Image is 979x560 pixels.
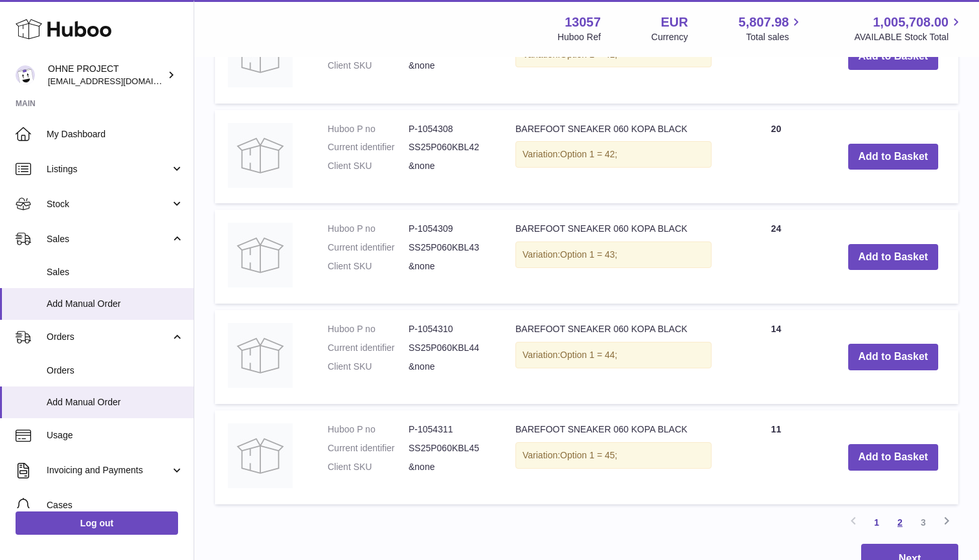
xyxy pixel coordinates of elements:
a: 2 [888,511,912,534]
td: BAREFOOT SNEAKER 060 KOPA BLACK [502,310,725,404]
dd: P-1054310 [409,323,489,335]
strong: 13057 [565,14,601,31]
img: BAREFOOT SNEAKER 060 KOPA BLACK [228,123,293,188]
dd: &none [409,60,489,72]
div: Currency [651,31,688,43]
div: OHNE PROJECT [48,63,164,87]
img: support@ohneproject.com [16,65,35,85]
dd: SS25P060KBL42 [409,141,489,153]
a: Log out [16,511,178,535]
button: Add to Basket [848,444,939,471]
dd: P-1054311 [409,423,489,436]
span: Invoicing and Payments [47,464,170,476]
dd: &none [409,361,489,373]
td: BAREFOOT SNEAKER 060 KOPA BLACK [502,210,725,304]
dt: Current identifier [328,342,409,354]
span: 1,005,708.00 [873,14,949,31]
span: Orders [47,364,184,377]
button: Add to Basket [848,344,939,370]
span: Total sales [746,31,804,43]
td: 11 [725,410,828,504]
div: Variation: [515,442,712,469]
div: Variation: [515,141,712,168]
img: BAREFOOT SNEAKER 060 KOPA BLACK [228,223,293,287]
dt: Huboo P no [328,423,409,436]
dd: &none [409,260,489,273]
dt: Huboo P no [328,223,409,235]
span: Option 1 = 42; [560,149,617,159]
dt: Current identifier [328,141,409,153]
div: Variation: [515,342,712,368]
span: Option 1 = 43; [560,249,617,260]
dt: Huboo P no [328,323,409,335]
span: Listings [47,163,170,175]
span: Option 1 = 45; [560,450,617,460]
span: Add Manual Order [47,396,184,409]
dt: Client SKU [328,160,409,172]
td: BAREFOOT SNEAKER 060 KOPA BLACK [502,110,725,204]
dt: Huboo P no [328,123,409,135]
dd: &none [409,160,489,172]
span: AVAILABLE Stock Total [854,31,963,43]
a: 5,807.98 Total sales [739,14,804,43]
a: 1,005,708.00 AVAILABLE Stock Total [854,14,963,43]
span: 5,807.98 [739,14,789,31]
dd: SS25P060KBL44 [409,342,489,354]
div: Variation: [515,241,712,268]
dd: &none [409,461,489,473]
a: 1 [865,511,888,534]
span: Add Manual Order [47,298,184,310]
span: Sales [47,266,184,278]
span: Option 1 = 44; [560,350,617,360]
dt: Client SKU [328,361,409,373]
button: Add to Basket [848,144,939,170]
div: Huboo Ref [557,31,601,43]
dt: Client SKU [328,461,409,473]
img: BAREFOOT SNEAKER 060 KOPA BLACK [228,423,293,488]
dd: SS25P060KBL45 [409,442,489,454]
td: 14 [725,310,828,404]
span: [EMAIL_ADDRESS][DOMAIN_NAME] [48,76,190,86]
dd: P-1054309 [409,223,489,235]
td: 20 [725,110,828,204]
dd: SS25P060KBL43 [409,241,489,254]
button: Add to Basket [848,244,939,271]
span: Orders [47,331,170,343]
span: Usage [47,429,184,442]
dt: Current identifier [328,241,409,254]
dt: Client SKU [328,60,409,72]
img: BAREFOOT SNEAKER 060 KOPA BLACK [228,323,293,388]
dt: Current identifier [328,442,409,454]
td: BAREFOOT SNEAKER 060 KOPA BLACK [502,410,725,504]
span: Option 1 = 41; [560,49,617,60]
a: 3 [912,511,935,534]
strong: EUR [660,14,688,31]
span: Sales [47,233,170,245]
dd: P-1054308 [409,123,489,135]
span: My Dashboard [47,128,184,140]
span: Cases [47,499,184,511]
td: 24 [725,210,828,304]
span: Stock [47,198,170,210]
dt: Client SKU [328,260,409,273]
